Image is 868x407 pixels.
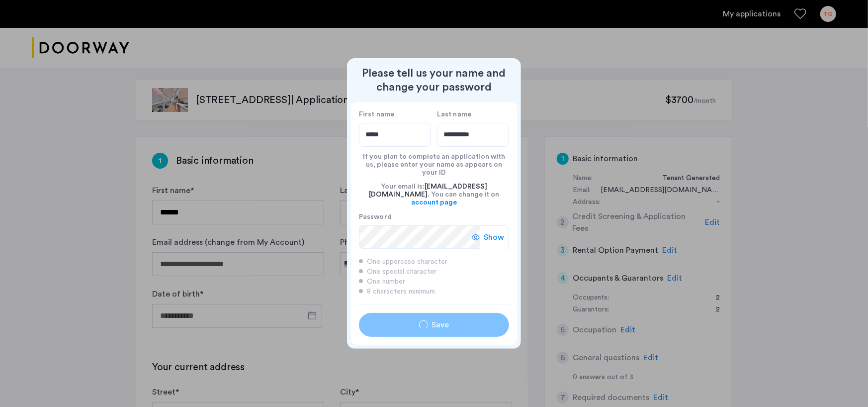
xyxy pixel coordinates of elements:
[359,267,509,277] div: One special character
[351,66,517,94] h2: Please tell us your name and change your password
[432,319,449,331] span: Save
[484,231,504,243] span: Show
[359,212,480,221] label: Password
[359,147,509,177] div: If you plan to complete an application with us, please enter your name as appears on your ID
[437,110,509,119] label: Last name
[359,313,509,337] button: button
[359,177,509,212] div: Your email is: . You can change it on
[359,257,509,267] div: One uppercase character
[359,277,509,287] div: One number
[369,183,487,198] span: [EMAIL_ADDRESS][DOMAIN_NAME]
[359,287,509,297] div: 8 characters minimum
[359,110,431,119] label: First name
[411,199,457,206] a: account page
